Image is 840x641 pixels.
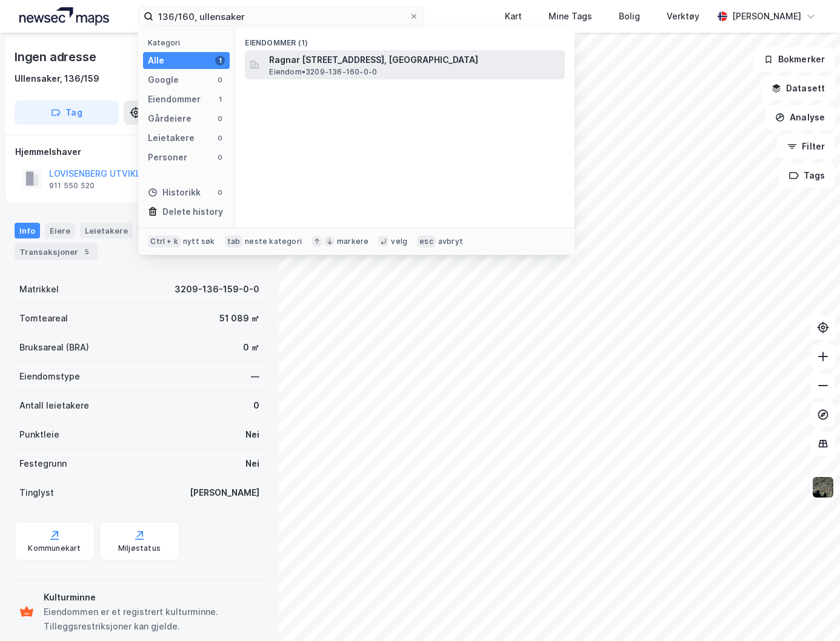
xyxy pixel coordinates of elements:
[215,94,225,104] div: 1
[148,185,201,200] div: Historikk
[215,188,225,197] div: 0
[753,47,835,71] button: Bokmerker
[80,223,133,238] div: Leietakere
[28,544,81,553] div: Kommunekart
[15,47,98,67] div: Ingen adresse
[235,28,575,50] div: Eiendommer (1)
[45,223,75,238] div: Eiere
[15,145,264,159] div: Hjemmelshaver
[15,71,99,86] div: Ullensaker, 136/159
[19,456,67,471] div: Festegrunn
[44,590,259,605] div: Kulturminne
[15,100,119,125] button: Tag
[245,427,259,442] div: Nei
[812,476,835,499] img: 9k=
[148,111,192,126] div: Gårdeiere
[732,9,801,24] div: [PERSON_NAME]
[19,282,59,297] div: Matrikkel
[777,134,835,159] button: Filter
[765,105,835,130] button: Analyse
[81,246,93,258] div: 5
[15,243,98,260] div: Transaksjoner
[225,235,243,248] div: tab
[153,7,409,25] input: Søk på adresse, matrikkel, gårdeiere, leietakere eller personer
[245,456,259,471] div: Nei
[215,153,225,162] div: 0
[118,544,161,553] div: Miljøstatus
[251,369,259,384] div: —
[15,223,40,238] div: Info
[148,235,181,248] div: Ctrl + k
[243,340,259,355] div: 0 ㎡
[391,237,407,246] div: velg
[417,235,436,248] div: esc
[148,92,201,107] div: Eiendommer
[667,9,699,24] div: Verktøy
[548,9,592,24] div: Mine Tags
[215,56,225,65] div: 1
[779,163,835,188] button: Tags
[215,133,225,143] div: 0
[19,7,109,25] img: logo.a4113a55bc3d86da70a041830d287a7e.svg
[215,75,225,85] div: 0
[505,9,522,24] div: Kart
[761,76,835,100] button: Datasett
[19,311,68,326] div: Tomteareal
[269,53,560,67] span: Ragnar [STREET_ADDRESS], [GEOGRAPHIC_DATA]
[148,73,179,87] div: Google
[49,181,95,191] div: 911 550 520
[215,114,225,123] div: 0
[337,237,368,246] div: markere
[19,340,89,355] div: Bruksareal (BRA)
[183,237,215,246] div: nytt søk
[148,150,187,165] div: Personer
[19,427,59,442] div: Punktleie
[162,205,223,219] div: Delete history
[779,583,840,641] iframe: Chat Widget
[619,9,640,24] div: Bolig
[138,223,183,238] div: Datasett
[779,583,840,641] div: Kontrollprogram for chat
[19,485,54,500] div: Tinglyst
[148,53,164,68] div: Alle
[253,398,259,413] div: 0
[219,311,259,326] div: 51 089 ㎡
[438,237,463,246] div: avbryt
[190,485,259,500] div: [PERSON_NAME]
[148,131,195,145] div: Leietakere
[245,237,302,246] div: neste kategori
[19,369,80,384] div: Eiendomstype
[269,67,377,77] span: Eiendom • 3209-136-160-0-0
[175,282,259,297] div: 3209-136-159-0-0
[148,38,230,47] div: Kategori
[44,605,259,634] div: Eiendommen er et registrert kulturminne. Tilleggsrestriksjoner kan gjelde.
[19,398,89,413] div: Antall leietakere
